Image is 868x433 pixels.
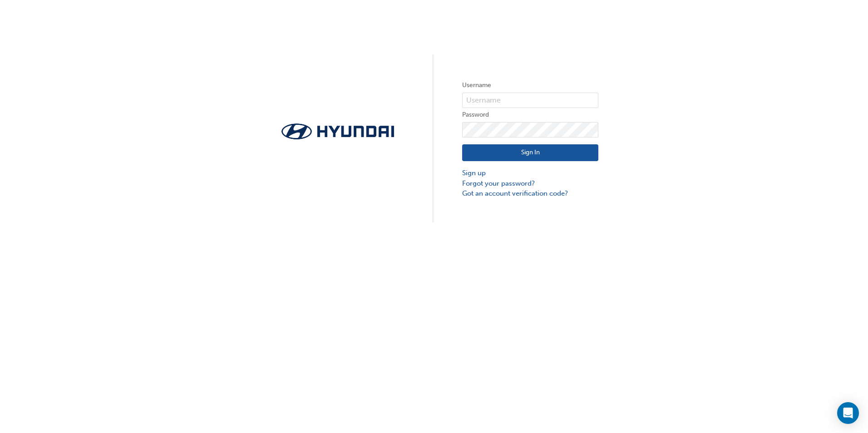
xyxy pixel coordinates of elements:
[462,80,598,91] label: Username
[462,93,598,108] input: Username
[462,178,598,189] a: Forgot your password?
[462,188,598,199] a: Got an account verification code?
[462,144,598,162] button: Sign In
[462,168,598,178] a: Sign up
[837,402,859,424] div: Open Intercom Messenger
[270,121,406,142] img: Trak
[462,109,598,120] label: Password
